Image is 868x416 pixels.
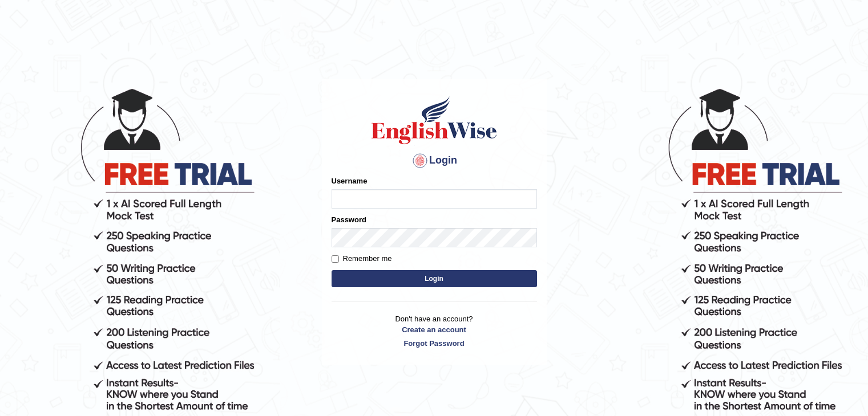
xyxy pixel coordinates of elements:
p: Don't have an account? [332,313,537,349]
input: Remember me [332,255,339,263]
button: Login [332,270,537,287]
label: Username [332,176,368,186]
label: Password [332,214,366,225]
h4: Login [332,152,537,170]
img: Logo of English Wise sign in for intelligent practice with AI [369,95,499,146]
label: Remember me [332,253,392,264]
a: Create an account [332,324,537,335]
a: Forgot Password [332,338,537,349]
